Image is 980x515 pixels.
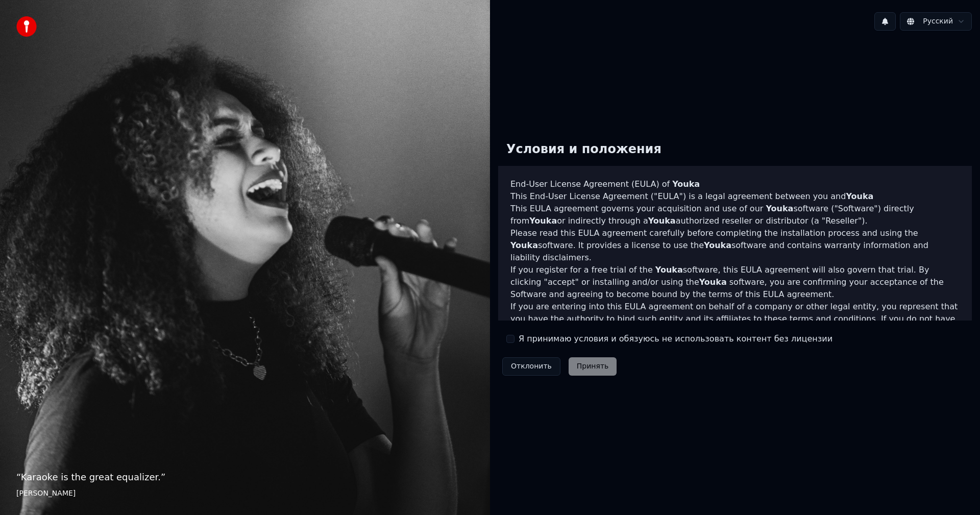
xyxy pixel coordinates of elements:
[655,265,683,275] span: Youka
[502,357,560,376] button: Отклонить
[672,179,700,189] span: Youka
[498,133,670,166] div: Условия и положения
[519,333,832,345] label: Я принимаю условия и обязуюсь не использовать контент без лицензии
[510,203,960,227] p: This EULA agreement governs your acquisition and use of our software ("Software") directly from o...
[510,178,960,190] h3: End-User License Agreement (EULA) of
[510,240,538,250] span: Youka
[510,264,960,301] p: If you register for a free trial of the software, this EULA agreement will also govern that trial...
[846,191,873,201] span: Youka
[648,216,676,226] span: Youka
[16,470,474,484] p: “ Karaoke is the great equalizer. ”
[510,301,960,350] p: If you are entering into this EULA agreement on behalf of a company or other legal entity, you re...
[510,227,960,264] p: Please read this EULA agreement carefully before completing the installation process and using th...
[704,240,731,250] span: Youka
[699,277,727,287] span: Youka
[529,216,557,226] span: Youka
[766,204,793,213] span: Youka
[16,16,37,37] img: youka
[16,488,474,499] footer: [PERSON_NAME]
[510,190,960,203] p: This End-User License Agreement ("EULA") is a legal agreement between you and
